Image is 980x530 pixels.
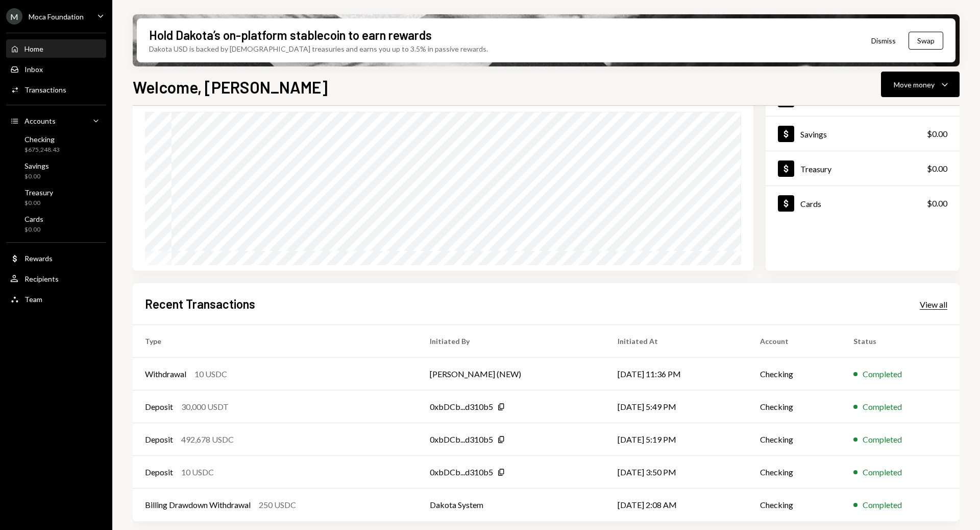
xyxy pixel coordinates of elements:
[863,499,902,511] div: Completed
[6,185,106,210] a: Treasury$0.00
[748,358,841,390] td: Checking
[418,358,605,390] td: [PERSON_NAME] (NEW)
[6,60,106,78] a: Inbox
[181,466,214,478] div: 10 USDC
[181,401,229,413] div: 30,000 USDT
[863,368,902,380] div: Completed
[605,423,748,456] td: [DATE] 5:19 PM
[920,298,947,310] a: View all
[194,368,227,380] div: 10 USDC
[259,499,296,511] div: 250 USDC
[748,325,841,358] th: Account
[24,225,43,234] div: $0.00
[920,299,947,310] div: View all
[6,39,106,58] a: Home
[24,215,43,223] div: Cards
[766,186,960,220] a: Cards$0.00
[6,111,106,130] a: Accounts
[6,80,106,99] a: Transactions
[927,197,947,210] div: $0.00
[800,199,821,209] div: Cards
[748,456,841,489] td: Checking
[6,290,106,308] a: Team
[894,79,935,90] div: Move money
[863,401,902,413] div: Completed
[24,172,49,181] div: $0.00
[6,249,106,267] a: Rewards
[605,358,748,390] td: [DATE] 11:36 PM
[24,254,53,263] div: Rewards
[29,12,84,21] div: Moca Foundation
[145,433,173,446] div: Deposit
[133,325,418,358] th: Type
[149,43,488,54] div: Dakota USD is backed by [DEMOGRAPHIC_DATA] treasuries and earns you up to 3.5% in passive rewards.
[927,163,947,175] div: $0.00
[24,117,56,125] div: Accounts
[605,489,748,521] td: [DATE] 2:08 AM
[149,27,432,43] div: Hold Dakota’s on-platform stablecoin to earn rewards
[927,128,947,140] div: $0.00
[881,72,960,97] button: Move money
[24,188,53,197] div: Treasury
[748,390,841,423] td: Checking
[145,295,255,312] h2: Recent Transactions
[24,274,59,283] div: Recipients
[6,158,106,183] a: Savings$0.00
[24,135,60,144] div: Checking
[24,295,42,304] div: Team
[841,325,960,358] th: Status
[418,489,605,521] td: Dakota System
[800,164,831,174] div: Treasury
[766,117,960,151] a: Savings$0.00
[909,32,943,50] button: Swap
[859,29,909,53] button: Dismiss
[800,129,827,139] div: Savings
[6,132,106,156] a: Checking$675,248.43
[145,499,251,511] div: Billing Drawdown Withdrawal
[24,146,60,154] div: $675,248.43
[418,325,605,358] th: Initiated By
[181,433,234,446] div: 492,678 USDC
[6,212,106,236] a: Cards$0.00
[430,401,493,413] div: 0xbDCb...d310b5
[766,151,960,186] a: Treasury$0.00
[748,423,841,456] td: Checking
[6,8,22,25] div: M
[6,269,106,288] a: Recipients
[145,368,186,380] div: Withdrawal
[430,466,493,478] div: 0xbDCb...d310b5
[133,77,328,97] h1: Welcome, [PERSON_NAME]
[863,433,902,446] div: Completed
[24,44,43,53] div: Home
[24,162,49,170] div: Savings
[605,456,748,489] td: [DATE] 3:50 PM
[430,433,493,446] div: 0xbDCb...d310b5
[145,401,173,413] div: Deposit
[24,199,53,208] div: $0.00
[145,466,173,478] div: Deposit
[748,489,841,521] td: Checking
[24,65,43,74] div: Inbox
[863,466,902,478] div: Completed
[605,390,748,423] td: [DATE] 5:49 PM
[605,325,748,358] th: Initiated At
[24,85,66,94] div: Transactions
